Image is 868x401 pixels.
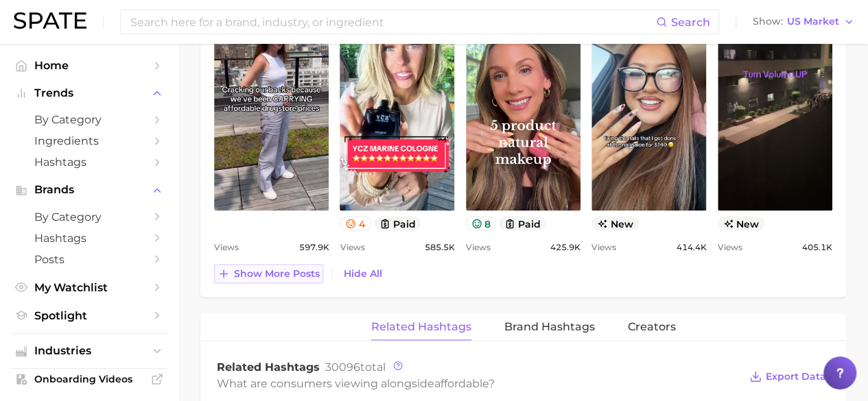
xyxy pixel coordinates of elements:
button: Industries [11,341,167,361]
span: Views [214,239,239,255]
span: by Category [34,210,144,223]
span: Hashtags [34,232,144,245]
a: Hashtags [11,228,167,249]
span: Creators [628,320,676,332]
span: US Market [787,18,839,25]
a: Posts [11,249,167,270]
span: Brand Hashtags [504,320,595,332]
a: My Watchlist [11,277,167,298]
button: Brands [11,180,167,200]
span: Home [34,59,144,72]
span: Industries [34,345,144,357]
span: new [591,216,639,230]
button: Export Data [746,367,830,386]
button: 8 [466,216,497,230]
span: total [325,360,386,373]
button: Trends [11,83,167,104]
span: My Watchlist [34,281,144,294]
button: 4 [340,216,371,230]
button: ShowUS Market [749,13,858,31]
span: Search [671,16,710,29]
span: 30096 [325,360,360,373]
span: Views [466,239,491,255]
span: by Category [34,113,144,126]
a: by Category [11,206,167,228]
a: Home [11,55,167,76]
span: Spotlight [34,309,144,322]
div: What are consumers viewing alongside ? [217,374,739,392]
span: new [718,216,765,230]
span: 597.9k [298,239,329,255]
button: paid [499,216,546,230]
a: Ingredients [11,130,167,151]
span: Views [340,239,364,255]
span: 414.4k [677,239,707,255]
span: Views [718,239,742,255]
img: SPATE [14,12,86,29]
button: Show more posts [214,264,323,283]
span: Show more posts [234,267,320,279]
span: Related Hashtags [371,320,471,332]
span: Trends [34,87,144,99]
span: affordable [434,376,489,389]
span: Export Data [766,370,826,382]
span: Show [753,18,783,25]
span: 405.1k [802,239,832,255]
button: paid [374,216,421,230]
span: Ingredients [34,134,144,147]
span: Related Hashtags [217,360,320,373]
span: Hide All [344,267,382,279]
a: Spotlight [11,305,167,326]
span: Hashtags [34,156,144,169]
button: Hide All [340,264,386,282]
span: 425.9k [550,239,580,255]
input: Search here for a brand, industry, or ingredient [129,10,656,34]
a: Hashtags [11,151,167,173]
span: Brands [34,184,144,196]
a: Onboarding Videos [11,369,167,389]
span: Onboarding Videos [34,373,144,385]
a: by Category [11,109,167,130]
span: 585.5k [425,239,455,255]
span: Views [591,239,616,255]
span: Posts [34,253,144,266]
